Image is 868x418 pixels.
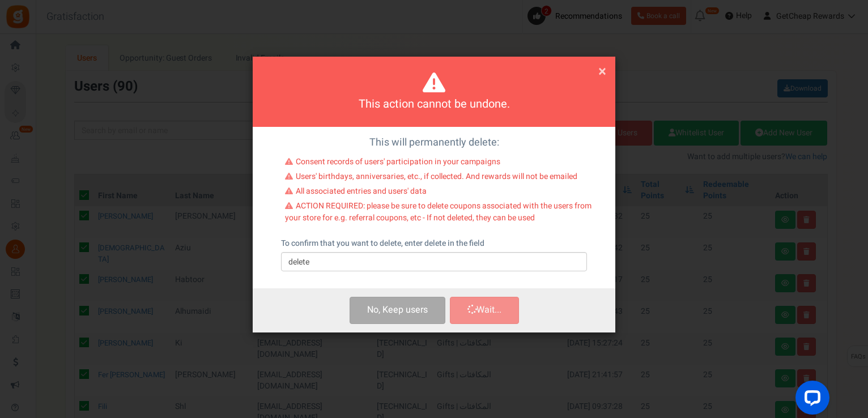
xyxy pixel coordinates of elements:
[285,156,592,171] li: Consent records of users' participation in your campaigns
[598,61,606,82] span: ×
[423,303,428,317] span: s
[261,135,607,150] p: This will permanently delete:
[285,186,592,201] li: All associated entries and users' data
[285,201,592,227] li: ACTION REQUIRED: please be sure to delete coupons associated with the users from your store for e...
[281,238,484,249] label: To confirm that you want to delete, enter delete in the field
[281,252,587,271] input: delete
[267,96,601,113] h4: This action cannot be undone.
[350,297,445,323] button: No, Keep users
[285,171,592,186] li: Users' birthdays, anniversaries, etc., if collected. And rewards will not be emailed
